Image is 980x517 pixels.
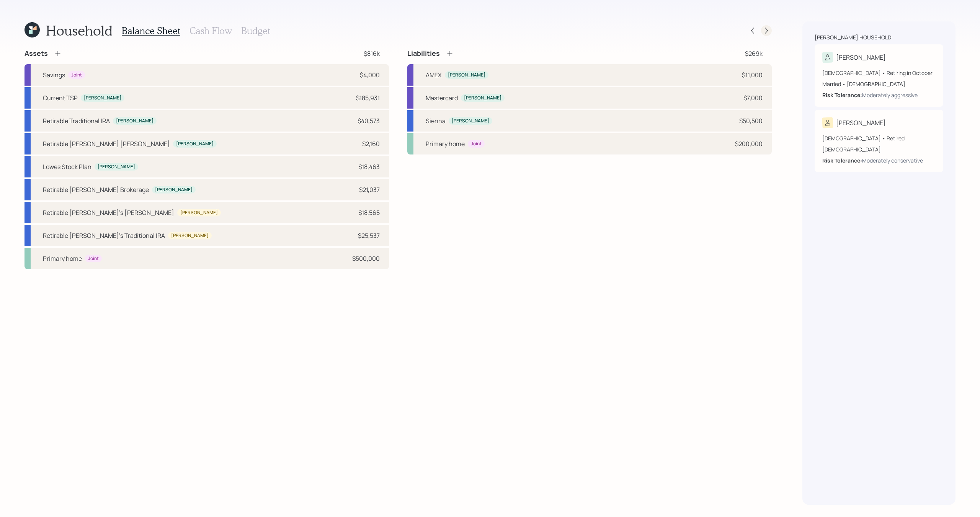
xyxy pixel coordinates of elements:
div: [PERSON_NAME] [84,95,121,101]
div: Current TSP [43,93,78,102]
div: AMEX [426,70,442,80]
div: $4,000 [360,70,380,80]
div: Retirable [PERSON_NAME] [PERSON_NAME] [43,139,170,148]
b: Risk Tolerance: [822,91,862,99]
div: Retirable [PERSON_NAME]'s [PERSON_NAME] [43,208,174,217]
div: $18,565 [358,208,380,217]
div: [DEMOGRAPHIC_DATA] • Retiring in October [822,69,936,77]
div: [PERSON_NAME] household [815,34,891,41]
h1: Household [46,22,113,39]
div: $7,000 [743,93,763,102]
div: Mastercard [426,93,458,102]
div: [DEMOGRAPHIC_DATA] [822,145,936,153]
div: Retirable Traditional IRA [43,116,110,125]
div: Moderately aggressive [862,91,918,99]
div: $25,537 [358,231,380,240]
div: [PERSON_NAME] [155,187,193,193]
div: $18,463 [358,162,380,171]
div: Joint [88,255,99,262]
div: Moderately conservative [862,156,923,164]
div: $185,931 [356,93,380,102]
div: $500,000 [352,254,380,263]
div: [PERSON_NAME] [448,72,485,78]
div: [PERSON_NAME] [171,232,209,239]
div: Savings [43,70,65,80]
div: [PERSON_NAME] [464,95,501,101]
div: [PERSON_NAME] [176,141,214,147]
div: $200,000 [735,139,763,148]
div: [PERSON_NAME] [836,118,886,127]
div: Joint [71,72,82,78]
div: [PERSON_NAME] [116,118,154,124]
h4: Assets [24,49,48,58]
div: [PERSON_NAME] [98,164,135,170]
div: Married • [DEMOGRAPHIC_DATA] [822,80,936,88]
div: $816k [364,49,380,58]
div: [PERSON_NAME] [836,53,886,62]
div: [DEMOGRAPHIC_DATA] • Retired [822,134,936,142]
h3: Budget [241,25,270,36]
div: Primary home [426,139,465,148]
div: $21,037 [359,185,380,194]
div: Sienna [426,116,446,125]
div: $2,160 [362,139,380,148]
div: [PERSON_NAME] [180,210,218,216]
div: Retirable [PERSON_NAME]'s Traditional IRA [43,231,165,240]
h3: Balance Sheet [122,25,180,36]
div: Primary home [43,254,82,263]
div: $40,573 [358,116,380,125]
div: Lowes Stock Plan [43,162,91,171]
div: Retirable [PERSON_NAME] Brokerage [43,185,149,194]
b: Risk Tolerance: [822,157,862,164]
div: $11,000 [742,70,763,80]
div: $269k [745,49,763,58]
div: $50,500 [739,116,763,125]
div: Joint [471,141,482,147]
h4: Liabilities [407,49,440,58]
div: [PERSON_NAME] [452,118,489,124]
h3: Cash Flow [189,25,232,36]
